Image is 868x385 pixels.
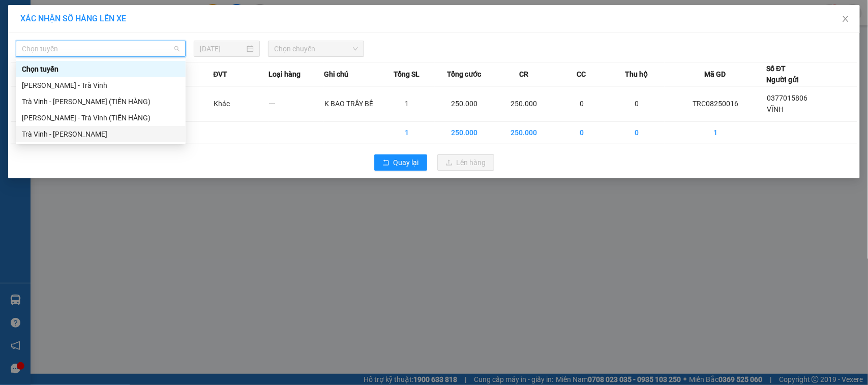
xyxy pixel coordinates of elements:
td: 0 [554,86,610,121]
span: close [842,15,850,23]
td: TRC08250016 [665,86,766,121]
span: Chọn chuyến [274,41,357,56]
td: 1 [379,121,435,144]
span: rollback [382,159,390,167]
span: ĐVT [213,69,227,80]
td: 250.000 [435,121,495,144]
div: Trà Vinh - [PERSON_NAME] [22,129,179,140]
div: Hồ Chí Minh - Trà Vinh (TIỀN HÀNG) [16,110,186,126]
span: Ghi chú [324,69,348,80]
span: Mã GD [705,69,726,80]
span: Tổng cước [447,69,481,80]
input: 15/08/2025 [200,43,245,54]
div: [PERSON_NAME] - Trà Vinh (TIỀN HÀNG) [22,112,179,123]
td: 0 [554,121,610,144]
td: --- [268,86,324,121]
td: 0 [609,121,665,144]
td: 0 [609,86,665,121]
div: Chọn tuyến [16,61,186,77]
div: Chọn tuyến [22,63,179,75]
button: rollbackQuay lại [374,154,427,171]
div: Trà Vinh - Hồ Chí Minh (TIỀN HÀNG) [16,93,186,110]
div: Trà Vinh - [PERSON_NAME] (TIỀN HÀNG) [22,96,179,107]
td: K BAO TRẦY BỂ [324,86,379,121]
td: 250.000 [435,86,495,121]
span: CC [577,69,586,80]
span: Thu hộ [625,69,648,80]
span: Chọn tuyến [22,41,179,56]
td: 1 [665,121,766,144]
span: Quay lại [394,157,419,168]
span: CR [519,69,528,80]
div: Trà Vinh - Hồ Chí Minh [16,126,186,142]
span: 0377015806 [767,94,807,102]
td: 250.000 [494,121,554,144]
button: uploadLên hàng [437,154,494,171]
span: Loại hàng [268,69,301,80]
span: XÁC NHẬN SỐ HÀNG LÊN XE [20,14,126,23]
div: Hồ Chí Minh - Trà Vinh [16,77,186,93]
td: 1 [379,86,435,121]
td: Khác [213,86,268,121]
div: [PERSON_NAME] - Trà Vinh [22,80,179,91]
span: Tổng SL [394,69,420,80]
button: Close [831,5,860,34]
div: Số ĐT Người gửi [766,63,799,85]
td: 250.000 [494,86,554,121]
span: VĨNH [767,105,784,113]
